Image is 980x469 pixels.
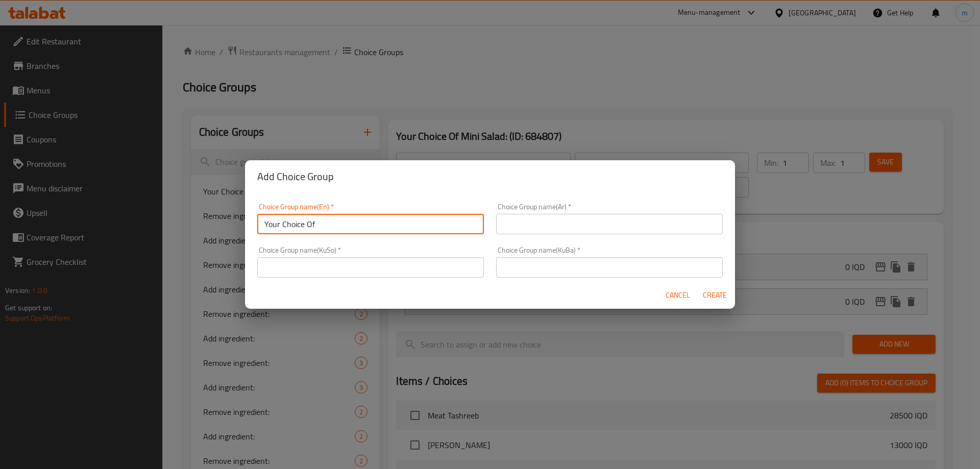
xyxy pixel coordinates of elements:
button: Create [698,286,731,305]
input: Please enter Choice Group name(ar) [496,214,723,234]
input: Please enter Choice Group name(KuBa) [496,257,723,278]
input: Please enter Choice Group name(en) [257,214,484,234]
input: Please enter Choice Group name(KuSo) [257,257,484,278]
h2: Add Choice Group [257,168,723,185]
button: Cancel [661,286,694,305]
span: Create [702,289,727,302]
span: Cancel [666,289,690,302]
